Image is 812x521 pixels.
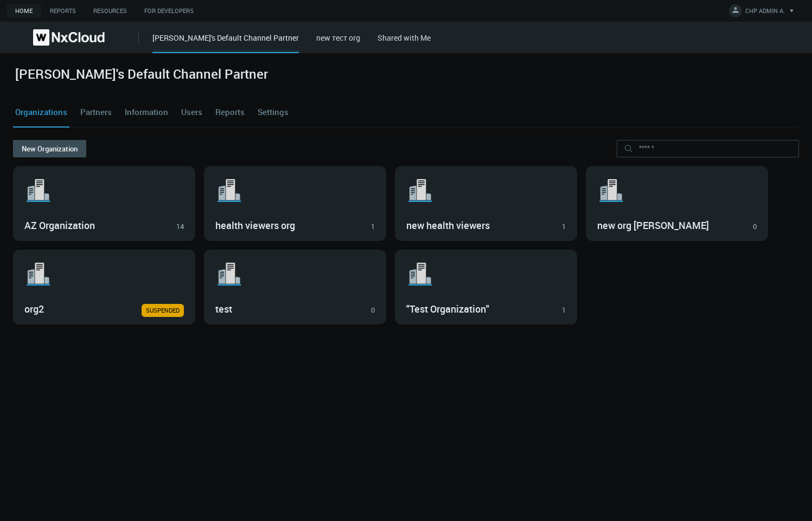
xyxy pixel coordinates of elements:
span: CHP ADMIN A. [745,7,785,19]
a: SUSPENDED [142,304,184,317]
div: [PERSON_NAME]'s Default Channel Partner [152,32,299,53]
h3: new org [PERSON_NAME] [597,220,741,232]
img: Nx Cloud logo [33,29,105,46]
a: Information [123,98,170,127]
h3: org2 [24,303,142,315]
h3: "Test Organization" [406,303,550,315]
a: Reports [41,4,85,18]
div: 0 [753,221,757,232]
h3: AZ Organization [24,220,168,232]
a: Shared with Me [378,33,431,43]
a: For Developers [136,4,202,18]
button: New Organization [13,140,86,157]
div: 14 [176,221,184,232]
div: 1 [562,305,566,316]
h3: health viewers org [215,220,359,232]
a: Resources [85,4,136,18]
h3: new health viewers [406,220,550,232]
a: Settings [255,98,291,127]
a: new тест org [316,33,360,43]
a: Partners [78,98,114,127]
a: Home [7,4,41,18]
a: Reports [213,98,247,127]
h3: test [215,303,359,315]
h2: [PERSON_NAME]'s Default Channel Partner [15,66,268,82]
div: 0 [371,305,375,316]
div: 1 [562,221,566,232]
a: Users [179,98,204,127]
a: Organizations [13,98,69,127]
div: 1 [371,221,375,232]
